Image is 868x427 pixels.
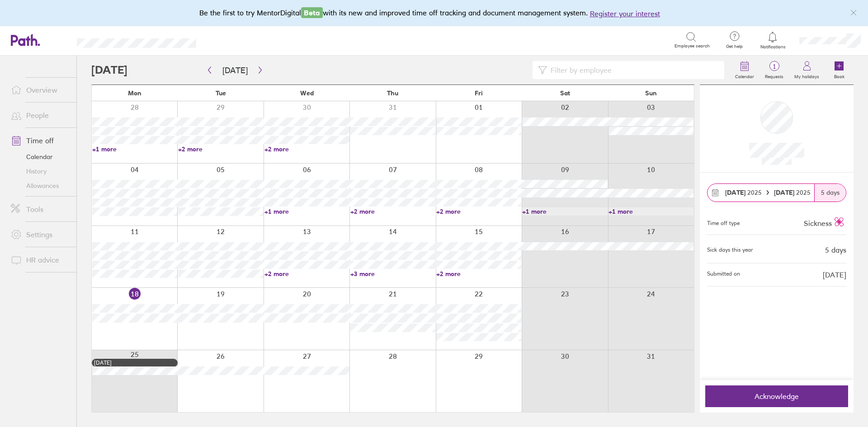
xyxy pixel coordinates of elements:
span: 2025 [725,189,762,196]
span: Employee search [675,43,710,49]
div: Time off type [707,216,740,227]
a: Overview [4,81,76,99]
div: [DATE] [94,360,175,366]
span: Sun [645,89,657,97]
span: 1 [759,63,789,70]
a: +2 more [178,145,263,153]
a: +2 more [436,207,521,216]
a: People [4,106,76,124]
a: +2 more [350,207,435,216]
a: Allowances [4,178,76,193]
a: +1 more [92,145,177,153]
button: Register your interest [590,8,660,19]
span: Fri [475,89,483,97]
input: Filter by employee [547,61,719,79]
label: Book [829,71,850,80]
span: Acknowledge [712,392,842,400]
a: Tools [4,200,76,218]
a: +2 more [264,270,349,278]
strong: [DATE] [725,188,745,197]
a: +3 more [350,270,435,278]
a: +2 more [264,145,349,153]
span: 2025 [774,189,811,196]
a: +1 more [522,207,607,216]
div: 5 days [825,246,846,254]
span: Get help [720,44,749,49]
div: 5 days [814,184,846,202]
span: Wed [300,89,314,97]
a: Calendar [4,150,76,164]
span: Thu [387,89,398,97]
button: [DATE] [215,63,255,78]
label: My holidays [789,71,825,80]
a: History [4,164,76,178]
span: Mon [128,89,142,97]
div: Search [221,36,244,44]
span: [DATE] [823,271,846,279]
a: Settings [4,225,76,244]
span: Sat [560,89,570,97]
a: 1Requests [759,56,789,84]
a: +2 more [436,270,521,278]
div: Sick days this year [707,247,753,253]
span: Notifications [758,44,788,50]
button: Acknowledge [705,385,848,407]
label: Requests [759,71,789,80]
span: Submitted on [707,271,740,279]
span: Beta [301,7,323,18]
a: Book [825,56,854,84]
a: +1 more [264,207,349,216]
a: My holidays [789,56,825,84]
span: Tue [216,89,226,97]
div: Be the first to try MentorDigital with its new and improved time off tracking and document manage... [199,7,669,19]
strong: [DATE] [774,188,796,197]
a: Notifications [758,31,788,50]
a: Calendar [730,56,759,84]
span: Sickness [804,218,832,227]
label: Calendar [730,71,759,80]
a: Time off [4,131,76,150]
a: HR advice [4,251,76,269]
a: +1 more [609,207,693,216]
